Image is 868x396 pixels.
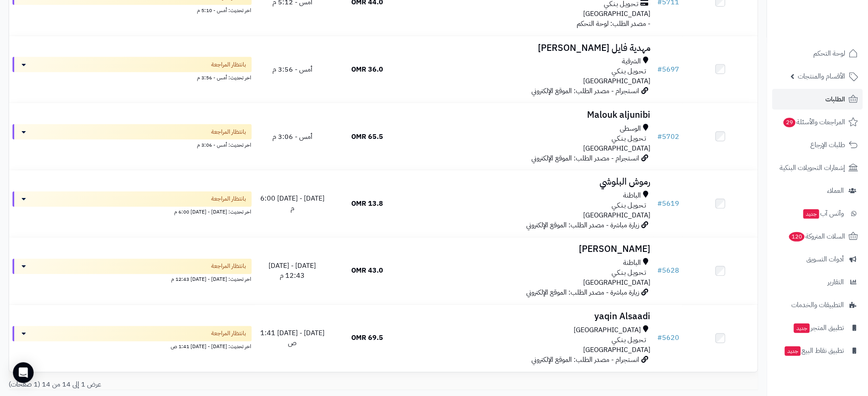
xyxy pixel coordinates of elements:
span: تطبيق المتجر [793,322,844,334]
span: أدوات التسويق [806,253,844,265]
div: عرض 1 إلى 14 من 14 (1 صفحات) [2,380,384,390]
div: اخر تحديث: أمس - 5:10 م [12,5,252,14]
span: # [657,333,662,343]
span: انستجرام - مصدر الطلب: الموقع الإلكتروني [531,153,639,163]
span: الطلبات [825,93,845,105]
span: [GEOGRAPHIC_DATA] [583,9,650,19]
a: #5628 [657,266,679,276]
a: #5620 [657,333,679,343]
span: [DATE] - [DATE] 1:41 ص [260,328,325,349]
span: بانتظار المراجعة [212,195,247,204]
span: لوحة التحكم [813,47,845,60]
a: #5619 [657,199,679,209]
span: [GEOGRAPHIC_DATA] [583,211,650,221]
h3: Malouk aljunibi [408,110,650,120]
span: انستجرام - مصدر الطلب: الموقع الإلكتروني [531,355,639,365]
a: التقارير [772,272,863,292]
span: [DATE] - [DATE] 6:00 م [260,194,325,214]
span: جديد [803,209,819,219]
span: الباطنة [623,191,641,201]
div: اخر تحديث: أمس - 3:56 م [12,72,252,82]
span: أمس - 3:06 م [272,132,312,142]
span: جديد [785,346,801,356]
h3: رموش البلوشي [408,177,650,187]
a: تطبيق المتجرجديد [772,317,863,338]
a: أدوات التسويق [772,249,863,270]
span: بانتظار المراجعة [212,128,247,136]
a: تطبيق نقاط البيعجديد [772,340,863,361]
span: # [657,266,662,276]
span: جديد [794,324,810,333]
span: بانتظار المراجعة [212,330,247,338]
h3: yaqin Alsaadi [408,312,650,322]
a: لوحة التحكم [772,43,863,64]
div: اخر تحديث: [DATE] - [DATE] 1:41 ص [12,342,252,351]
a: التطبيقات والخدمات [772,295,863,315]
span: وآتس آب [802,207,844,220]
span: تـحـويـل بـنـكـي [612,201,646,211]
span: [GEOGRAPHIC_DATA] [583,143,650,154]
a: طلبات الإرجاع [772,135,863,155]
span: طلبات الإرجاع [810,139,845,151]
span: # [657,199,662,209]
span: بانتظار المراجعة [212,60,247,69]
span: العملاء [827,185,844,197]
span: 43.0 OMR [351,266,383,276]
div: اخر تحديث: [DATE] - [DATE] 12:43 م [12,274,252,283]
span: زيارة مباشرة - مصدر الطلب: الموقع الإلكتروني [526,288,639,298]
span: [GEOGRAPHIC_DATA] [583,76,650,86]
span: تـحـويـل بـنـكـي [612,66,646,76]
h3: [PERSON_NAME] [408,245,650,255]
span: # [657,132,662,142]
img: logo-2.png [809,22,860,40]
span: تـحـويـل بـنـكـي [612,134,646,144]
span: 69.5 OMR [351,333,383,343]
span: الأقسام والمنتجات [798,70,845,82]
span: الشرقية [622,57,641,66]
span: بانتظار المراجعة [212,262,247,271]
a: #5697 [657,64,679,75]
span: 120 [789,232,805,242]
span: 36.0 OMR [351,64,383,75]
span: [GEOGRAPHIC_DATA] [574,326,641,336]
span: تـحـويـل بـنـكـي [612,268,646,278]
span: 29 [784,118,796,127]
span: تـحـويـل بـنـكـي [612,336,646,346]
span: # [657,64,662,75]
div: اخر تحديث: [DATE] - [DATE] 6:00 م [12,207,252,216]
a: #5702 [657,132,679,142]
a: وآتس آبجديد [772,203,863,224]
span: زيارة مباشرة - مصدر الطلب: الموقع الإلكتروني [526,220,639,231]
span: تطبيق نقاط البيع [784,345,844,357]
span: 65.5 OMR [351,132,383,142]
a: الطلبات [772,89,863,110]
span: السلات المتروكة [788,230,845,242]
span: [GEOGRAPHIC_DATA] [583,345,650,355]
span: [GEOGRAPHIC_DATA] [583,278,650,288]
div: اخر تحديث: أمس - 3:06 م [12,140,252,149]
a: إشعارات التحويلات البنكية [772,157,863,178]
span: انستجرام - مصدر الطلب: الموقع الإلكتروني [531,86,639,96]
a: العملاء [772,180,863,201]
span: التطبيقات والخدمات [791,299,844,311]
span: التقارير [827,276,844,288]
a: السلات المتروكة120 [772,226,863,247]
span: [DATE] - [DATE] 12:43 م [269,261,316,281]
span: الباطنة [623,258,641,268]
span: المراجعات والأسئلة [783,116,845,128]
span: إشعارات التحويلات البنكية [780,162,845,174]
span: الوسطى [620,124,641,134]
div: Open Intercom Messenger [13,362,34,383]
span: أمس - 3:56 م [272,64,312,75]
h3: مهدية فايل [PERSON_NAME] [408,43,650,53]
span: 13.8 OMR [351,199,383,209]
a: المراجعات والأسئلة29 [772,112,863,132]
